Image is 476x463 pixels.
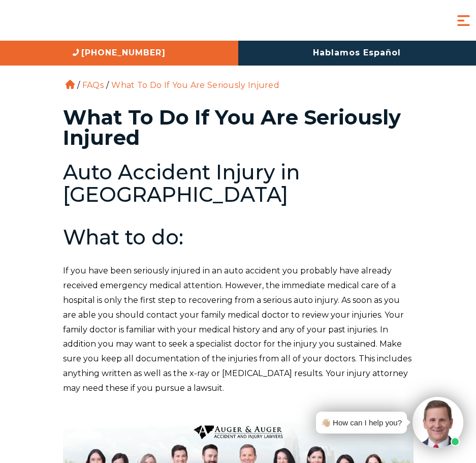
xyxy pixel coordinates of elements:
li: What To Do If You Are Seriously Injured [109,80,282,90]
h2: Auto Accident Injury in [GEOGRAPHIC_DATA] [63,161,414,206]
img: Auger & Auger Accident and Injury Lawyers Logo [8,11,130,30]
a: Home [66,80,75,89]
h1: What To Do If You Are Seriously Injured [63,107,414,148]
h2: What to do: [63,226,414,249]
button: Menu [455,12,472,29]
p: If you have been seriously injured in an auto accident you probably have already received emergen... [63,264,414,395]
img: Intaker widget Avatar [412,397,463,448]
a: FAQs [82,80,104,90]
div: 👋🏼 How can I help you? [321,416,402,429]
